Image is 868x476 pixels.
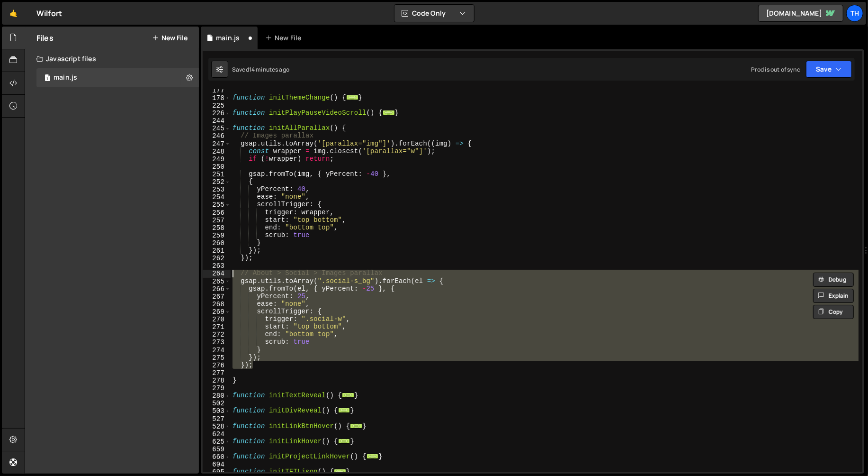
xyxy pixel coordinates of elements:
[203,308,231,316] div: 269
[203,354,231,362] div: 275
[203,461,231,468] div: 694
[203,446,231,453] div: 659
[203,453,231,461] div: 660
[203,369,231,377] div: 277
[265,33,305,43] div: New File
[203,270,231,277] div: 264
[338,439,350,444] span: ...
[203,400,231,407] div: 502
[203,377,231,384] div: 278
[203,362,231,369] div: 276
[203,224,231,232] div: 258
[203,209,231,217] div: 256
[203,117,231,125] div: 244
[25,49,199,68] div: Javascript files
[249,65,289,73] div: 14 minutes ago
[203,102,231,110] div: 225
[203,430,231,438] div: 624
[216,33,240,43] div: main.js
[751,65,800,73] div: Prod is out of sync
[394,5,474,22] button: Code Only
[203,438,231,446] div: 625
[203,285,231,293] div: 266
[203,247,231,255] div: 261
[846,5,863,22] a: Th
[45,75,50,82] span: 1
[203,156,231,163] div: 249
[203,468,231,476] div: 695
[36,33,54,43] h2: Files
[813,305,854,319] button: Copy
[203,339,231,346] div: 273
[2,2,25,25] a: 🤙
[806,61,852,78] button: Save
[203,239,231,247] div: 260
[152,34,188,42] button: New File
[203,217,231,224] div: 257
[203,87,231,94] div: 177
[758,5,843,22] a: [DOMAIN_NAME]
[203,193,231,201] div: 254
[203,392,231,400] div: 280
[203,140,231,148] div: 247
[203,201,231,209] div: 255
[813,289,854,303] button: Explain
[54,73,77,82] div: main.js
[203,171,231,178] div: 251
[342,393,354,398] span: ...
[203,384,231,392] div: 279
[203,293,231,301] div: 267
[203,331,231,339] div: 272
[232,65,289,73] div: Saved
[203,94,231,102] div: 178
[350,423,362,428] span: ...
[203,301,231,308] div: 268
[203,262,231,270] div: 263
[203,323,231,331] div: 271
[203,415,231,423] div: 527
[203,125,231,132] div: 245
[346,95,358,100] span: ...
[203,178,231,186] div: 252
[203,255,231,262] div: 262
[813,273,854,287] button: Debug
[383,110,395,115] span: ...
[203,232,231,239] div: 259
[338,408,350,413] span: ...
[203,278,231,285] div: 265
[367,454,379,459] span: ...
[36,8,62,19] div: Wilfort
[203,407,231,415] div: 503
[203,347,231,354] div: 274
[334,469,346,474] span: ...
[203,132,231,140] div: 246
[203,316,231,323] div: 270
[36,68,199,87] div: 16468/44594.js
[203,163,231,171] div: 250
[203,423,231,430] div: 528
[203,110,231,117] div: 226
[203,186,231,193] div: 253
[203,148,231,156] div: 248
